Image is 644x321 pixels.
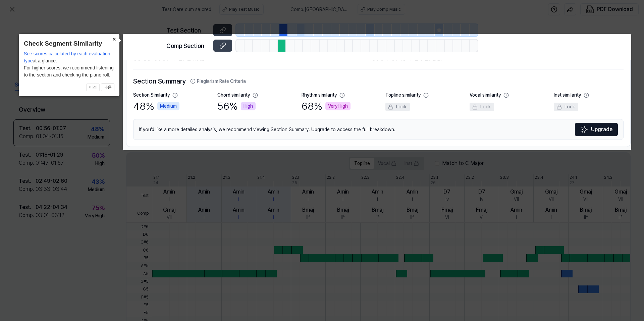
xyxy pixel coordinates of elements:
div: Lock [470,103,494,111]
div: 56 % [217,99,256,114]
div: Lock [554,103,578,111]
h2: Section Summary [133,76,624,86]
div: 48 % [133,99,179,114]
img: Sparkles [580,125,588,133]
div: Lock [385,103,410,111]
div: Very High [325,102,351,110]
button: 다음 [101,84,114,92]
div: Section Similarity [133,92,170,99]
button: Upgrade [575,123,618,136]
header: Check Segment Similarity [24,39,114,49]
div: Topline similarity [385,92,421,99]
a: SparklesUpgrade [575,123,618,136]
div: Medium [157,102,179,110]
div: 68 % [302,99,351,114]
button: Plagiarism Rate Criteria [190,78,246,85]
div: High [241,102,256,110]
span: See scores calculated by each evaluation type [24,51,110,63]
div: Rhythm similarity [302,92,337,99]
div: Chord similarity [217,92,250,99]
div: at a glance. For higher scores, we recommend listening to the section and checking the piano roll. [24,50,114,78]
div: Vocal similarity [470,92,501,99]
div: Inst similarity [554,92,581,99]
button: Close [109,34,119,43]
div: If you’d like a more detailed analysis, we recommend viewing Section Summary. Upgrade to access t... [133,119,624,140]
